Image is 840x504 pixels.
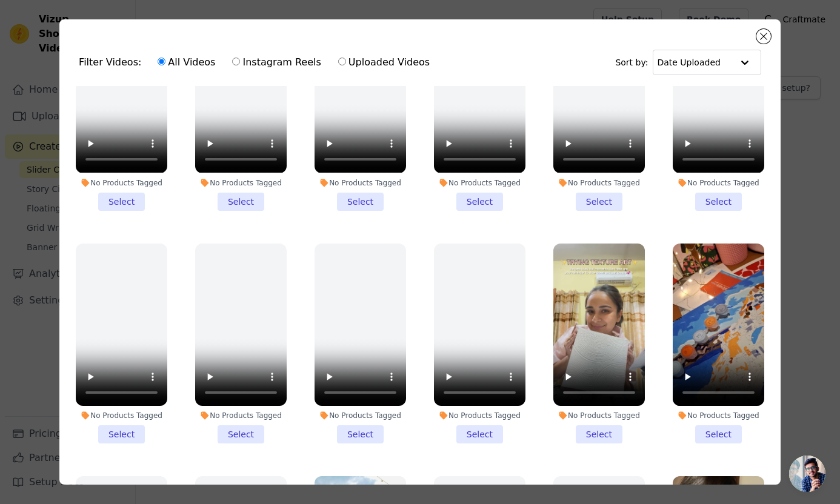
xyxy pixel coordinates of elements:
[315,411,406,420] div: No Products Tagged
[338,55,430,70] label: Uploaded Videos
[434,178,525,188] div: No Products Tagged
[315,178,406,188] div: No Products Tagged
[789,456,825,492] a: Open chat
[673,411,764,420] div: No Products Tagged
[756,29,771,44] button: Close modal
[79,48,436,76] div: Filter Videos:
[76,178,167,188] div: No Products Tagged
[553,411,645,420] div: No Products Tagged
[195,411,287,420] div: No Products Tagged
[195,178,287,188] div: No Products Tagged
[157,55,216,70] label: All Videos
[553,178,645,188] div: No Products Tagged
[434,411,525,420] div: No Products Tagged
[232,55,321,70] label: Instagram Reels
[615,50,761,75] div: Sort by:
[76,411,167,420] div: No Products Tagged
[673,178,764,188] div: No Products Tagged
